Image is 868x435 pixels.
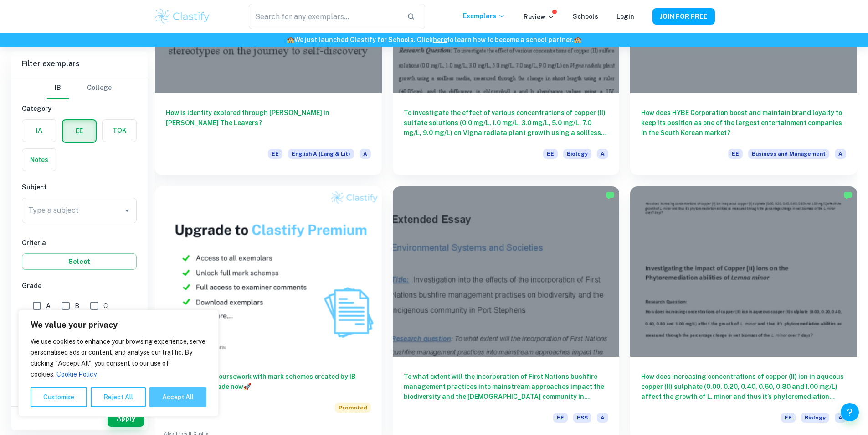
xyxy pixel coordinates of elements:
[524,12,555,22] p: Review
[155,186,382,356] img: Thumbnail
[835,413,846,423] span: A
[87,77,112,99] button: College
[22,281,137,291] h6: Grade
[22,104,137,114] h6: Category
[843,191,853,200] img: Marked
[641,372,846,402] h6: How does increasing concentrations of copper (II) ion in aqueous copper (II) sulphate (0.00, 0.20...
[166,372,371,392] h6: Fast track your coursework with mark schemes created by IB examiners. Upgrade now
[2,35,866,45] h6: We just launched Clastify for Schools. Click to learn how to become a school partner.
[574,36,581,43] span: 🏫
[108,410,144,427] button: Apply
[75,301,79,311] span: B
[597,149,608,159] span: A
[47,77,69,99] button: IB
[103,301,108,311] span: C
[47,77,112,99] div: Filter type choice
[287,36,294,43] span: 🏫
[404,372,609,402] h6: To what extent will the incorporation of First Nations bushfire management practices into mainstr...
[573,413,591,423] span: ESS
[31,336,206,380] p: We use cookies to enhance your browsing experience, serve personalised ads or content, and analys...
[606,191,615,200] img: Marked
[22,238,137,248] h6: Criteria
[728,149,743,159] span: EE
[748,149,829,159] span: Business and Management
[781,413,796,423] span: EE
[835,149,846,159] span: A
[543,149,558,159] span: EE
[573,13,598,20] a: Schools
[841,403,859,421] button: Help and Feedback
[249,4,399,29] input: Search for any exemplars...
[404,108,609,138] h6: To investigate the effect of various concentrations of copper (II) sulfate solutions (0.0 mg/L, 1...
[31,320,206,330] p: We value your privacy
[154,7,211,26] img: Clastify logo
[335,403,371,413] span: Promoted
[31,387,87,407] button: Customise
[243,383,251,390] span: 🚀
[563,149,591,159] span: Biology
[288,149,354,159] span: English A (Lang & Lit)
[63,120,96,142] button: EE
[22,149,56,171] button: Notes
[616,13,634,20] a: Login
[553,413,568,423] span: EE
[103,120,136,142] button: TOK
[121,204,134,217] button: Open
[22,120,56,142] button: IA
[652,8,715,25] button: JOIN FOR FREE
[801,413,829,423] span: Biology
[149,387,206,407] button: Accept All
[91,387,146,407] button: Reject All
[641,108,846,138] h6: How does HYBE Corporation boost and maintain brand loyalty to keep its position as one of the lar...
[46,301,51,311] span: A
[56,370,97,378] a: Cookie Policy
[22,182,137,192] h6: Subject
[11,51,148,77] h6: Filter exemplars
[18,310,219,417] div: We value your privacy
[360,149,371,159] span: A
[433,36,447,43] a: here
[268,149,282,159] span: EE
[166,108,371,138] h6: How is identity explored through [PERSON_NAME] in [PERSON_NAME] The Leavers?
[597,413,608,423] span: A
[22,253,137,270] button: Select
[463,11,505,21] p: Exemplars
